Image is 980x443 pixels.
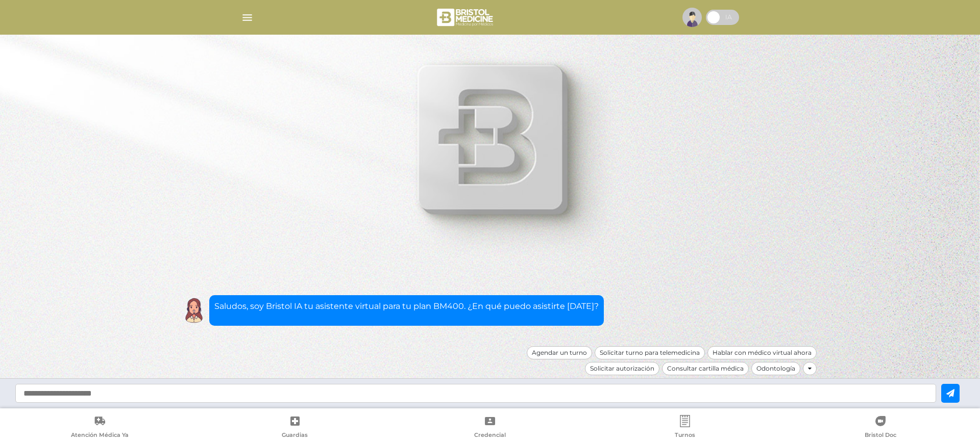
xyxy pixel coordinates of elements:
img: Cober IA [181,298,207,323]
div: Consultar cartilla médica [662,362,749,375]
img: bristol-medicine-blanco.png [435,5,496,30]
div: Agendar un turno [527,346,592,359]
span: Credencial [474,431,506,440]
a: Turnos [587,415,782,441]
a: Guardias [197,415,392,441]
img: profile-placeholder.svg [682,8,702,27]
p: Saludos, soy Bristol IA tu asistente virtual para tu plan BM400. ¿En qué puedo asistirte [DATE]? [214,300,599,312]
div: Hablar con médico virtual ahora [707,346,817,359]
div: Solicitar turno para telemedicina [595,346,705,359]
span: Turnos [675,431,695,440]
span: Bristol Doc [865,431,896,440]
span: Guardias [282,431,308,440]
a: Atención Médica Ya [2,415,197,441]
a: Bristol Doc [783,415,978,441]
a: Credencial [393,415,587,441]
div: Odontología [751,362,800,375]
div: Solicitar autorización [585,362,659,375]
span: Atención Médica Ya [71,431,129,440]
img: Cober_menu-lines-white.svg [241,11,254,24]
